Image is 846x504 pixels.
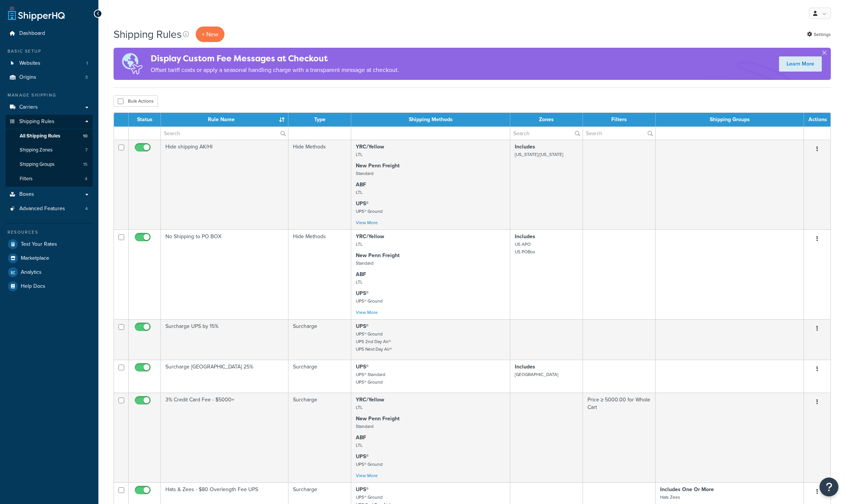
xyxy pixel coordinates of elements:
small: LTL [356,404,363,411]
a: Origins 3 [6,70,93,84]
strong: Includes [515,143,535,151]
input: Search [161,127,288,140]
td: Surcharge [288,393,351,482]
small: US APO US POBox [515,241,535,255]
td: Hide shipping AK/HI [161,140,288,229]
span: Websites [19,60,41,67]
td: Surcharge [288,319,351,360]
strong: New Penn Freight [356,415,400,423]
li: Analytics [6,265,93,279]
h4: Display Custom Fee Messages at Checkout [151,52,399,65]
th: Shipping Methods [351,113,510,126]
span: 3 [85,74,88,81]
span: Origins [19,74,36,81]
small: Standard [356,260,374,267]
button: Bulk Actions [114,95,158,107]
strong: ABF [356,434,366,442]
strong: YRC/Yellow [356,396,384,404]
small: [US_STATE]/[US_STATE] [515,151,563,158]
th: Rule Name : activate to sort column ascending [161,113,288,126]
div: Manage Shipping [6,92,93,98]
a: Advanced Features 4 [6,202,93,216]
strong: UPS® [356,200,369,208]
small: UPS® Ground [356,208,383,215]
small: Standard [356,170,374,177]
span: Carriers [19,104,38,111]
th: Shipping Groups [656,113,804,126]
span: Marketplace [21,255,49,262]
span: 15 [83,161,87,168]
strong: Includes One Or More [660,485,714,493]
input: Search [510,127,582,140]
span: Shipping Rules [19,119,55,125]
a: Websites 1 [6,56,93,70]
span: 1 [86,60,88,67]
a: Dashboard [6,27,93,41]
th: Filters [583,113,656,126]
strong: YRC/Yellow [356,143,384,151]
strong: UPS® [356,485,369,493]
small: LTL [356,279,363,286]
input: Search [583,127,656,140]
td: Surcharge [288,360,351,393]
strong: Includes [515,363,535,371]
small: UPS® Ground [356,298,383,304]
a: Filters 4 [6,172,93,186]
p: Offset tariff costs or apply a seasonal handling charge with a transparent message at checkout. [151,65,399,75]
a: Help Docs [6,279,93,293]
li: Advanced Features [6,202,93,216]
a: Shipping Zones 7 [6,143,93,157]
strong: UPS® [356,363,369,371]
p: + New [196,27,224,42]
button: Open Resource Center [820,477,838,496]
small: LTL [356,151,363,158]
strong: UPS® [356,289,369,297]
div: Basic Setup [6,48,93,55]
li: Boxes [6,187,93,201]
small: LTL [356,442,363,449]
th: Zones [510,113,583,126]
th: Actions [804,113,830,126]
span: Boxes [19,191,34,198]
strong: ABF [356,270,366,278]
td: Surcharge [GEOGRAPHIC_DATA] 25% [161,360,288,393]
li: Shipping Rules [6,115,93,187]
a: Shipping Groups 15 [6,158,93,172]
a: Marketplace [6,251,93,265]
span: Filters [20,176,33,182]
small: Standard [356,423,374,430]
a: View More [356,219,378,226]
li: Websites [6,56,93,70]
strong: ABF [356,181,366,189]
li: Shipping Groups [6,158,93,172]
a: Test Your Rates [6,237,93,251]
td: Surcharge UPS by 15% [161,319,288,360]
li: Shipping Zones [6,143,93,157]
span: Dashboard [19,30,45,37]
span: 4 [85,176,87,182]
span: 10 [83,133,87,139]
a: Shipping Rules [6,115,93,129]
span: Analytics [21,269,42,276]
strong: New Penn Freight [356,162,400,170]
span: Shipping Groups [20,161,55,168]
small: UPS® Ground [356,461,383,468]
th: Status [129,113,161,126]
strong: New Penn Freight [356,251,400,259]
a: View More [356,472,378,479]
a: Learn More [779,56,822,72]
a: Settings [807,29,831,40]
a: View More [356,309,378,316]
td: Price ≥ 5000.00 for Whole Cart [583,393,656,482]
li: Origins [6,70,93,84]
span: Advanced Features [19,206,65,212]
small: [GEOGRAPHIC_DATA] [515,371,558,378]
small: LTL [356,189,363,196]
span: Help Docs [21,283,45,290]
small: UPS® Standard UPS® Ground [356,371,385,385]
strong: UPS® [356,322,369,330]
strong: YRC/Yellow [356,232,384,240]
